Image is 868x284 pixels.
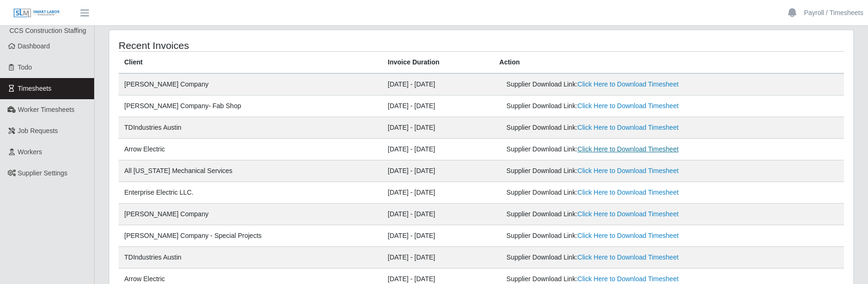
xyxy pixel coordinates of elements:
span: CCS Construction Staffing [9,27,86,34]
td: [DATE] - [DATE] [382,225,494,247]
td: [DATE] - [DATE] [382,139,494,160]
a: Payroll / Timesheets [804,8,863,18]
a: Click Here to Download Timesheet [578,232,679,239]
td: Enterprise Electric LLC. [119,182,382,204]
td: [PERSON_NAME] Company [119,204,382,225]
a: Click Here to Download Timesheet [578,275,679,283]
span: Workers [18,148,42,156]
div: Supplier Download Link: [506,79,718,89]
td: [DATE] - [DATE] [382,247,494,268]
span: Timesheets [18,85,52,92]
a: Click Here to Download Timesheet [578,124,679,131]
span: Todo [18,63,32,71]
td: [PERSON_NAME] Company [119,73,382,95]
a: Click Here to Download Timesheet [578,189,679,196]
td: TDIndustries Austin [119,117,382,139]
span: Dashboard [18,42,50,50]
td: [PERSON_NAME] Company - Special Projects [119,225,382,247]
h4: Recent Invoices [119,39,413,51]
td: [DATE] - [DATE] [382,95,494,117]
td: [DATE] - [DATE] [382,160,494,182]
div: Supplier Download Link: [506,188,718,197]
span: Worker Timesheets [18,106,74,113]
a: Click Here to Download Timesheet [578,210,679,218]
td: Arrow Electric [119,139,382,160]
a: Click Here to Download Timesheet [578,167,679,174]
th: Client [119,52,382,74]
span: Supplier Settings [18,169,68,177]
div: Supplier Download Link: [506,231,718,241]
div: Supplier Download Link: [506,209,718,219]
th: Action [494,52,844,74]
div: Supplier Download Link: [506,123,718,133]
a: Click Here to Download Timesheet [578,253,679,261]
th: Invoice Duration [382,52,494,74]
td: TDIndustries Austin [119,247,382,268]
div: Supplier Download Link: [506,166,718,176]
td: [DATE] - [DATE] [382,182,494,204]
td: All [US_STATE] Mechanical Services [119,160,382,182]
div: Supplier Download Link: [506,144,718,154]
div: Supplier Download Link: [506,101,718,111]
td: [PERSON_NAME] Company- Fab Shop [119,95,382,117]
div: Supplier Download Link: [506,252,718,262]
span: Job Requests [18,127,58,134]
td: [DATE] - [DATE] [382,73,494,95]
img: SLM Logo [13,8,60,18]
td: [DATE] - [DATE] [382,204,494,225]
div: Supplier Download Link: [506,274,718,284]
a: Click Here to Download Timesheet [578,145,679,153]
a: Click Here to Download Timesheet [578,80,679,88]
a: Click Here to Download Timesheet [578,102,679,110]
td: [DATE] - [DATE] [382,117,494,139]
